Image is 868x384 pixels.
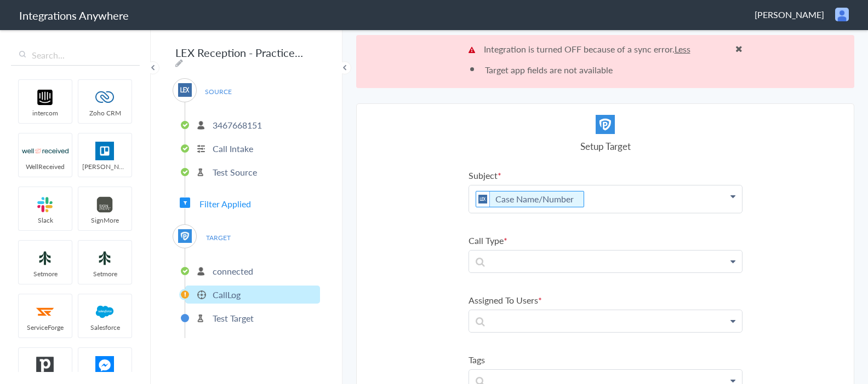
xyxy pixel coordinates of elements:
p: Call Intake [213,142,253,155]
span: TARGET [197,230,239,245]
label: Assigned To Users [469,294,743,306]
img: FBM.png [82,356,128,375]
img: serviceforge-icon.png [22,302,68,321]
p: connected [213,265,253,277]
p: Test Source [213,166,257,178]
img: intercom-logo.svg [22,88,68,107]
img: trello.png [82,142,128,160]
img: slack-logo.svg [22,195,68,214]
span: Filter Applied [199,197,251,210]
img: panther.jpg [596,115,615,134]
p: Test Target [213,312,254,324]
img: salesforce-logo.svg [82,302,128,321]
a: Case Name/Number [495,193,574,205]
img: setmoreNew.jpg [22,249,68,267]
label: Tags [469,353,743,366]
label: Call Type [469,234,743,247]
img: panther.jpg [178,229,192,243]
span: intercom [19,108,72,118]
img: setmoreNew.jpg [82,249,128,267]
img: signmore-logo.png [82,195,128,214]
span: WellReceived [19,162,72,171]
h1: Integrations Anywhere [19,8,129,23]
p: CallLog [213,288,241,301]
span: Salesforce [78,323,132,332]
span: ServiceForge [19,323,72,332]
h4: Setup Target [469,139,743,153]
li: Target app fields are not available [469,63,743,76]
p: 3467668151 [213,119,262,131]
input: Search... [11,45,140,66]
label: Subject [469,169,743,182]
img: wr-logo.svg [22,142,68,160]
span: Zoho CRM [78,108,132,118]
span: Setmore [19,269,72,278]
img: lex-app-logo.svg [476,191,490,207]
span: SignMore [78,216,132,225]
img: zoho-logo.svg [82,88,128,107]
span: [PERSON_NAME] [78,162,132,171]
span: SOURCE [197,84,239,99]
span: Slack [19,216,72,225]
span: [PERSON_NAME] [755,8,824,21]
img: pipedrive.png [22,356,68,375]
a: Less [675,43,690,55]
span: Setmore [78,269,132,278]
img: lex-app-logo.svg [178,83,192,97]
p: Integration is turned OFF because of a sync error. [469,43,743,55]
img: user.png [835,8,849,21]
